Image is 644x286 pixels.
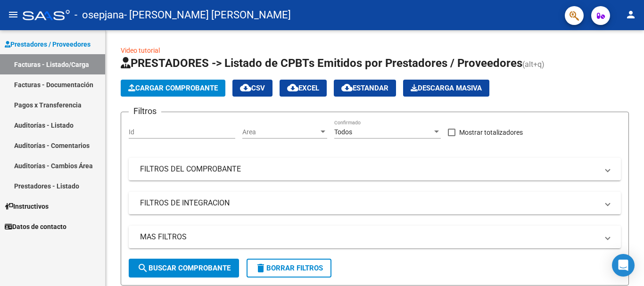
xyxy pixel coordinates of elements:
span: (alt+q) [522,60,545,69]
span: Datos de contacto [5,221,66,232]
span: Buscar Comprobante [137,264,231,272]
button: Cargar Comprobante [121,80,225,97]
mat-icon: cloud_download [240,82,251,93]
mat-panel-title: FILTROS DEL COMPROBANTE [140,164,598,174]
mat-panel-title: FILTROS DE INTEGRACION [140,198,598,208]
span: Estandar [341,84,388,92]
span: Borrar Filtros [255,264,323,272]
div: Open Intercom Messenger [612,254,635,277]
app-download-masive: Descarga masiva de comprobantes (adjuntos) [403,80,489,97]
mat-icon: cloud_download [287,82,298,93]
span: - [PERSON_NAME] [PERSON_NAME] [124,5,291,25]
span: PRESTADORES -> Listado de CPBTs Emitidos por Prestadores / Proveedores [121,57,522,70]
a: Video tutorial [121,47,160,54]
mat-icon: delete [255,262,266,274]
span: CSV [240,84,265,92]
button: CSV [232,80,272,97]
button: Descarga Masiva [403,80,489,97]
span: Area [242,128,319,136]
mat-icon: menu [8,9,19,20]
button: Borrar Filtros [247,259,331,278]
span: Mostrar totalizadores [459,127,523,138]
mat-expansion-panel-header: FILTROS DE INTEGRACION [129,192,621,214]
span: Prestadores / Proveedores [5,39,91,49]
button: Estandar [334,80,396,97]
mat-icon: search [137,262,149,274]
span: Cargar Comprobante [128,84,218,92]
h3: Filtros [129,105,161,118]
button: EXCEL [280,80,327,97]
span: Descarga Masiva [411,84,482,92]
span: Todos [334,128,352,136]
mat-expansion-panel-header: FILTROS DEL COMPROBANTE [129,158,621,180]
mat-icon: cloud_download [341,82,353,93]
mat-icon: person [625,9,636,20]
span: Instructivos [5,201,49,212]
mat-panel-title: MAS FILTROS [140,232,598,242]
button: Buscar Comprobante [129,259,239,278]
span: EXCEL [287,84,319,92]
span: - osepjana [74,5,124,25]
mat-expansion-panel-header: MAS FILTROS [129,226,621,248]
